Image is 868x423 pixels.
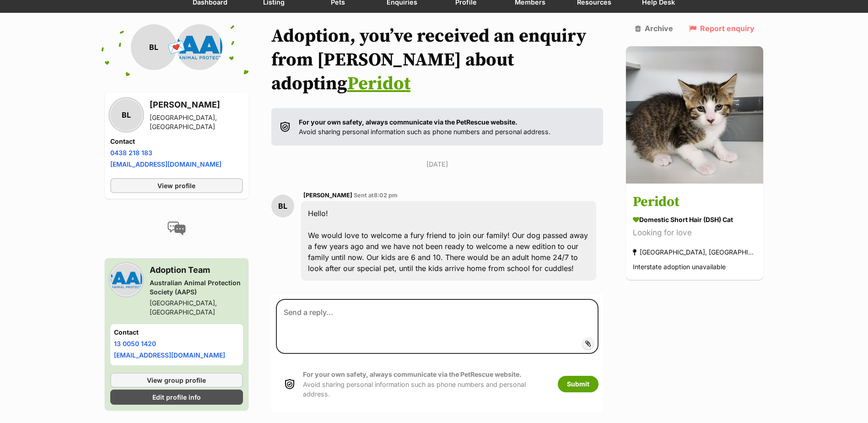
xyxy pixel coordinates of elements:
[626,185,763,280] a: Peridot Domestic Short Hair (DSH) Cat Looking for love [GEOGRAPHIC_DATA], [GEOGRAPHIC_DATA] Inter...
[152,392,201,402] span: Edit profile info
[347,72,410,95] a: Peridot
[110,149,152,157] a: 0438 218 183
[303,369,549,399] p: Avoid sharing personal information such as phone numbers and personal address.
[633,192,756,213] h3: Peridot
[110,99,142,131] div: BL
[303,192,352,199] span: [PERSON_NAME]
[271,24,604,96] h1: Adoption, you’ve received an enquiry from [PERSON_NAME] about adopting
[157,181,195,190] span: View profile
[689,24,755,33] a: Report enquiry
[558,376,598,392] button: Submit
[271,159,604,169] p: [DATE]
[150,113,243,131] div: [GEOGRAPHIC_DATA], [GEOGRAPHIC_DATA]
[633,215,756,225] div: Domestic Short Hair (DSH) Cat
[354,192,398,199] span: Sent at
[166,38,187,57] span: 💌
[150,278,243,297] div: Australian Animal Protection Society (AAPS)
[299,118,518,126] strong: For your own safety, always communicate via the PetRescue website.
[177,24,222,70] img: Australian Animal Protection Society (AAPS) profile pic
[303,370,522,378] strong: For your own safety, always communicate via the PetRescue website.
[110,373,243,388] a: View group profile
[114,328,239,337] h4: Contact
[110,178,243,193] a: View profile
[114,340,156,347] a: 13 0050 1420
[626,46,763,184] img: Peridot
[299,117,550,137] p: Avoid sharing personal information such as phone numbers and personal address.
[131,24,177,70] div: BL
[114,351,225,359] a: [EMAIL_ADDRESS][DOMAIN_NAME]
[633,227,756,239] div: Looking for love
[150,98,243,111] h3: [PERSON_NAME]
[147,375,206,385] span: View group profile
[110,264,142,296] img: Australian Animal Protection Society (AAPS) profile pic
[110,137,243,146] h4: Contact
[110,160,221,168] a: [EMAIL_ADDRESS][DOMAIN_NAME]
[110,390,243,405] a: Edit profile info
[301,201,597,281] div: Hello! We would love to welcome a fury friend to join our family! Our dog passed away a few years...
[635,24,673,33] a: Archive
[271,195,294,217] div: BL
[633,263,726,271] span: Interstate adoption unavailable
[150,264,243,277] h3: Adoption Team
[167,222,186,235] img: conversation-icon-4a6f8262b818ee0b60e3300018af0b2d0b884aa5de6e9bcb8d3d4eeb1a70a7c4.svg
[633,246,756,259] div: [GEOGRAPHIC_DATA], [GEOGRAPHIC_DATA]
[150,298,243,317] div: [GEOGRAPHIC_DATA], [GEOGRAPHIC_DATA]
[374,192,398,199] span: 8:02 pm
